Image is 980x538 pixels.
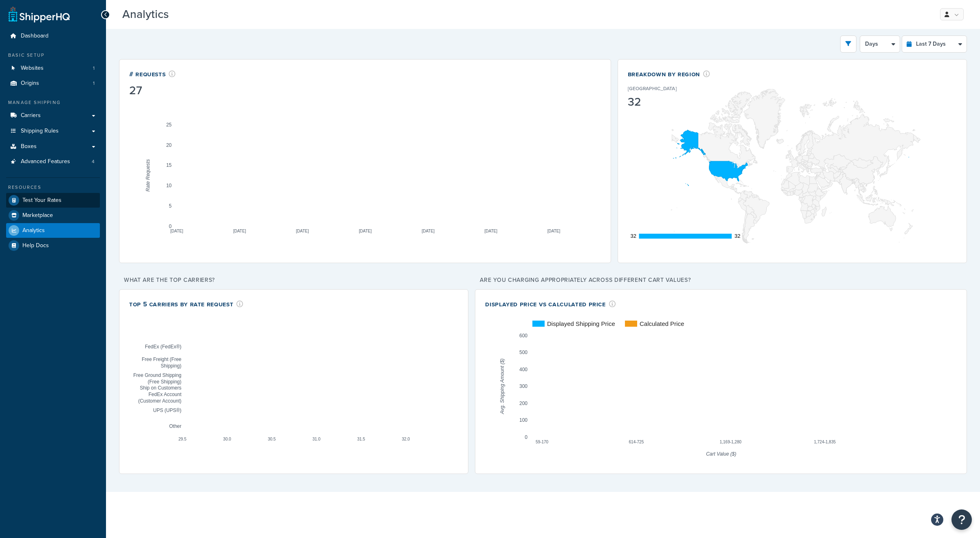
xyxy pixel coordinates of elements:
a: Carriers [6,108,100,123]
a: Shipping Rules [6,124,100,139]
span: Dashboard [21,33,49,40]
text: 500 [519,350,528,355]
text: 600 [519,332,528,338]
div: 32 [628,96,702,108]
text: 10 [166,183,172,188]
span: Test Your Rates [22,197,62,204]
text: 0 [169,223,172,229]
text: 300 [519,383,528,389]
span: Advanced Features [21,158,70,165]
text: [DATE] [296,228,309,233]
span: Carriers [21,112,41,119]
text: FedEx (FedEx®) [145,344,181,350]
svg: A chart. [485,309,957,464]
text: 200 [519,400,528,406]
text: Other [169,423,181,429]
text: [DATE] [547,228,561,233]
a: Advanced Features4 [6,154,100,169]
a: Boxes [6,139,100,154]
text: Ship on Customers [140,385,181,391]
text: 29.5 [179,436,187,441]
svg: A chart. [129,309,459,464]
span: Shipping Rules [21,128,59,135]
text: [DATE] [359,228,372,233]
text: 59-170 [536,439,549,444]
text: 31.5 [357,436,365,441]
div: Resources [6,184,100,191]
span: Websites [21,65,44,72]
text: Calculated Price [640,320,684,327]
h3: Analytics [122,8,926,21]
text: Avg. Shipping Amount ($) [500,359,505,414]
svg: A chart. [129,98,601,253]
text: 25 [166,122,172,127]
text: Cart Value ($) [706,451,736,456]
text: (Free Shipping) [148,379,181,385]
div: # Requests [129,69,176,79]
text: [DATE] [485,228,498,233]
text: 400 [519,366,528,372]
span: 1 [93,80,95,87]
text: Free Freight (Free [142,356,182,362]
div: Manage Shipping [6,99,100,106]
text: [DATE] [170,228,183,233]
a: Dashboard [6,29,100,44]
text: 5 [169,203,172,209]
a: Help Docs [6,238,100,253]
text: Shipping) [161,363,181,369]
div: Top 5 Carriers by Rate Request [129,299,243,309]
a: Analytics [6,223,100,238]
span: 1 [93,65,95,72]
p: What are the top carriers? [119,275,468,286]
div: 27 [129,85,176,96]
text: (Customer Account) [138,398,181,404]
text: Free Ground Shipping [133,372,181,378]
div: Basic Setup [6,52,100,59]
text: 1,724-1,835 [814,439,836,444]
span: Boxes [21,143,37,150]
text: FedEx Account [148,392,181,397]
a: Origins1 [6,76,100,91]
text: 100 [519,417,528,423]
text: 31.0 [313,436,321,441]
span: 4 [92,158,95,165]
text: Rate Requests [145,159,151,191]
li: Websites [6,61,100,76]
span: Origins [21,80,39,87]
span: Analytics [22,227,45,234]
text: 30.5 [268,436,276,441]
p: Are you charging appropriately across different cart values? [475,275,967,286]
text: 32 [734,233,740,239]
text: [DATE] [422,228,435,233]
a: Websites1 [6,61,100,76]
text: Displayed Shipping Price [547,320,615,327]
a: Marketplace [6,208,100,223]
text: 30.0 [223,436,231,441]
button: Open Resource Center [951,509,972,530]
text: 32 [630,233,636,239]
text: 0 [525,434,528,440]
p: [GEOGRAPHIC_DATA] [628,85,677,92]
text: [DATE] [233,228,246,233]
div: Breakdown by Region [628,69,710,79]
text: 614-725 [629,439,644,444]
span: Marketplace [22,212,53,219]
svg: A chart. [628,89,957,244]
a: Test Your Rates [6,193,100,208]
div: Displayed Price vs Calculated Price [485,299,616,309]
li: Advanced Features [6,154,100,169]
text: 20 [166,142,172,148]
li: Origins [6,76,100,91]
text: 32.0 [402,436,410,441]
